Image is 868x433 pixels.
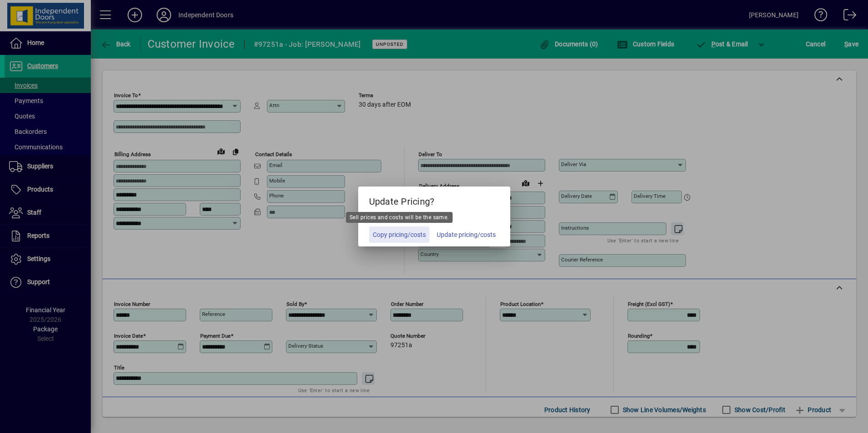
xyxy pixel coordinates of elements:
button: Copy pricing/costs [369,226,429,243]
div: Sell prices and costs will be the same. [346,212,453,223]
button: Update pricing/costs [433,226,499,243]
h5: Update Pricing? [358,187,510,213]
span: Update pricing/costs [437,230,496,240]
span: Copy pricing/costs [373,230,426,240]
